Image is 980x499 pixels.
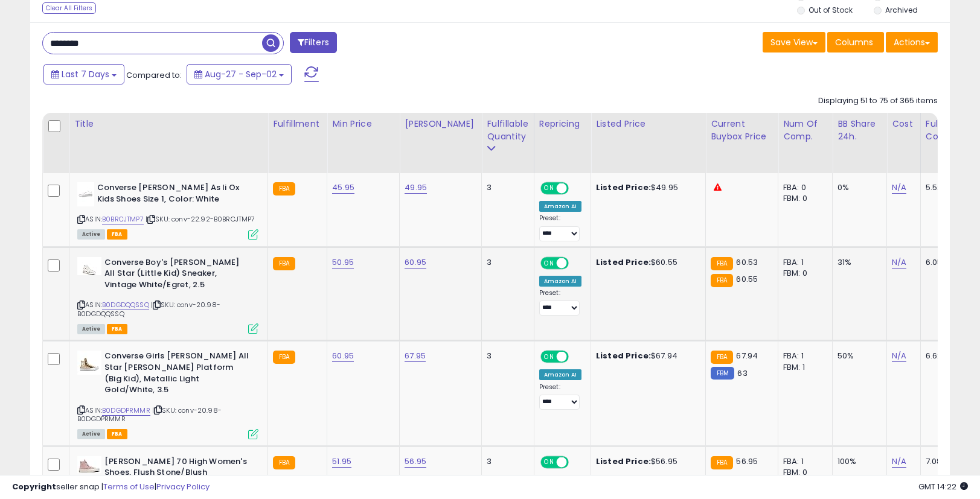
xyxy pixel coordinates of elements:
a: N/A [892,456,906,468]
span: FBA [107,429,127,439]
a: 67.95 [405,350,426,362]
a: 56.95 [405,456,426,468]
button: Columns [827,32,884,52]
span: All listings currently available for purchase on Amazon [77,429,105,439]
small: FBA [711,351,733,364]
span: 2025-09-16 14:22 GMT [918,481,968,492]
div: seller snap | | [12,482,210,493]
a: 60.95 [405,256,426,269]
div: ASIN: [77,351,258,437]
div: Preset: [539,214,581,241]
b: [PERSON_NAME] 70 High Women's Shoes, Flush Stone/Blush Hush/Egret, Size 5.5 [104,456,251,493]
small: FBA [711,257,733,270]
span: ON [542,457,557,467]
div: 3 [487,351,524,361]
div: ASIN: [77,182,258,238]
div: Current Buybox Price [711,118,773,143]
b: Converse [PERSON_NAME] As Ii Ox Kids Shoes Size 1, Color: White [97,182,244,208]
div: FBA: 1 [783,351,823,361]
span: All listings currently available for purchase on Amazon [77,324,105,334]
div: 7.08 [926,456,968,467]
div: Repricing [539,118,586,130]
img: 31TMZmt76CL._SL40_.jpg [77,351,101,375]
div: Title [74,118,263,130]
div: 6.62 [926,351,968,361]
b: Listed Price: [596,182,651,193]
small: FBA [711,456,733,469]
img: 31INEdcSfEL._SL40_.jpg [77,456,101,473]
a: 51.95 [332,456,351,468]
span: ON [542,258,557,268]
div: BB Share 24h. [837,118,882,143]
a: B0DGDQQSSQ [102,300,149,310]
div: FBA: 1 [783,456,823,467]
span: Aug-27 - Sep-02 [205,68,277,80]
span: Last 7 Days [62,68,109,80]
div: 31% [837,257,877,268]
button: Save View [763,32,825,52]
span: OFF [566,258,586,268]
a: N/A [892,182,906,194]
div: Listed Price [596,118,700,130]
a: B0BRCJTMP7 [102,214,144,224]
div: $60.55 [596,257,696,268]
span: OFF [566,183,586,194]
div: Amazon AI [539,369,581,380]
div: 0% [837,182,877,193]
div: 3 [487,182,524,193]
a: Privacy Policy [156,481,210,492]
div: Fulfillment Cost [926,118,972,143]
div: 100% [837,456,877,467]
div: Cost [892,118,915,130]
small: FBA [273,257,295,270]
span: OFF [566,352,586,362]
b: Listed Price: [596,350,651,361]
a: 50.95 [332,256,354,269]
small: FBA [711,274,733,287]
small: FBA [273,182,295,195]
span: 60.53 [736,256,758,268]
span: OFF [566,457,586,467]
small: FBA [273,456,295,469]
div: Amazon AI [539,201,581,212]
div: Fulfillable Quantity [487,118,528,143]
a: 45.95 [332,182,354,194]
span: Columns [835,36,873,48]
button: Filters [290,32,337,53]
div: Fulfillment [273,118,322,130]
img: 21p1RPjUdLL._SL40_.jpg [77,182,94,206]
small: FBA [273,351,295,364]
div: $67.94 [596,351,696,361]
span: FBA [107,324,127,334]
div: $49.95 [596,182,696,193]
div: Num of Comp. [783,118,827,143]
span: | SKU: conv-20.98-B0DGDPRMMR [77,405,222,424]
a: 60.95 [332,350,354,362]
span: 56.95 [736,456,758,467]
div: FBA: 0 [783,182,823,193]
label: Archived [885,5,918,15]
button: Last 7 Days [43,64,124,84]
div: $56.95 [596,456,696,467]
div: FBM: 0 [783,193,823,204]
span: ON [542,183,557,194]
b: Listed Price: [596,456,651,467]
div: 3 [487,456,524,467]
div: [PERSON_NAME] [405,118,476,130]
span: Compared to: [126,69,182,81]
div: Displaying 51 to 75 of 365 items [818,95,938,107]
span: | SKU: conv-20.98-B0DGDQQSSQ [77,300,220,318]
span: All listings currently available for purchase on Amazon [77,229,105,240]
label: Out of Stock [809,5,853,15]
div: FBA: 1 [783,257,823,268]
div: Preset: [539,383,581,410]
div: 5.52 [926,182,968,193]
small: FBM [711,367,734,380]
b: Listed Price: [596,256,651,268]
div: FBM: 1 [783,362,823,373]
div: 50% [837,351,877,361]
span: 63 [737,367,747,379]
span: | SKU: conv-22.92-B0BRCJTMP7 [146,214,255,224]
button: Aug-27 - Sep-02 [187,64,292,84]
span: FBA [107,229,127,240]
